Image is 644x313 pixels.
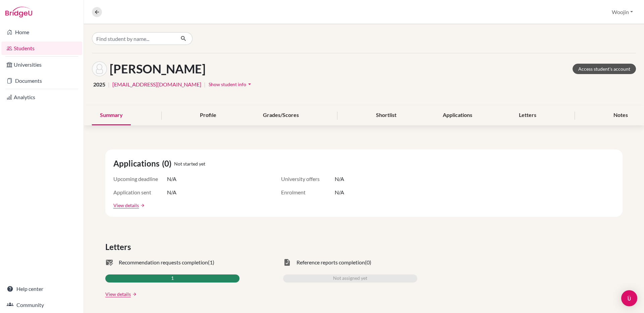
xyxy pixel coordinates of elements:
span: (0) [365,258,371,266]
i: arrow_drop_down [246,81,253,87]
div: Profile [192,106,224,125]
a: Community [1,298,82,312]
a: Universities [1,58,82,71]
span: Reference reports completion [297,258,365,266]
span: (0) [162,158,174,170]
a: arrow_forward [131,292,137,297]
span: Not assigned yet [333,274,367,283]
button: Show student infoarrow_drop_down [208,79,253,89]
a: View details [113,202,139,209]
span: (1) [208,258,214,266]
button: Woojin [609,6,636,18]
span: Upcoming deadline [113,175,167,183]
div: Open Intercom Messenger [621,290,637,306]
div: Notes [605,106,636,125]
span: Application sent [113,188,167,196]
h1: [PERSON_NAME] [110,62,206,76]
a: Help center [1,282,82,296]
div: Grades/Scores [255,106,307,125]
span: N/A [335,188,344,196]
span: | [204,80,206,88]
a: Students [1,42,82,55]
span: Applications [113,158,162,170]
img: Corey Benwell's avatar [92,61,107,76]
a: Analytics [1,90,82,104]
span: Letters [105,241,133,253]
div: Letters [511,106,544,125]
span: 1 [171,274,174,283]
span: task [283,258,291,266]
span: N/A [335,175,344,183]
a: [EMAIL_ADDRESS][DOMAIN_NAME] [112,80,201,88]
img: Bridge-U [5,7,32,17]
input: Find student by name... [92,32,175,45]
a: arrow_forward [139,203,145,208]
span: University offers [281,175,335,183]
div: Summary [92,106,131,125]
span: N/A [167,188,176,196]
a: Access student's account [573,64,636,74]
span: mark_email_read [105,258,113,266]
a: Home [1,25,82,39]
span: Enrolment [281,188,335,196]
span: Recommendation requests completion [119,258,208,266]
span: Not started yet [174,160,205,167]
span: N/A [167,175,176,183]
a: View details [105,291,131,298]
a: Documents [1,74,82,87]
span: 2025 [93,80,105,88]
span: | [108,80,110,88]
span: Show student info [209,81,246,87]
div: Applications [435,106,480,125]
div: Shortlist [368,106,405,125]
